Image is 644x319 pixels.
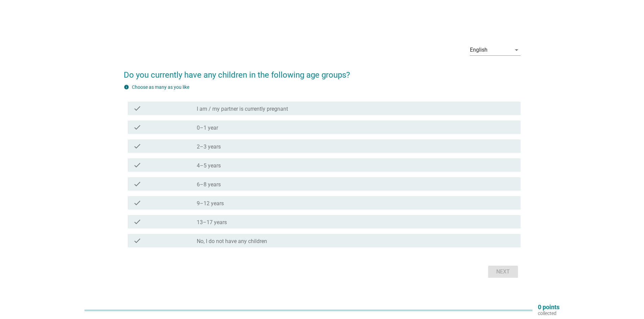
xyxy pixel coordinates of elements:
i: arrow_drop_down [512,46,521,54]
label: No, I do not have any children [197,238,267,245]
i: check [133,199,141,207]
label: 0–1 year [197,125,218,131]
label: 13–17 years [197,219,227,226]
label: 9–12 years [197,200,224,207]
i: info [124,84,129,90]
i: check [133,161,141,169]
label: 6–8 years [197,181,221,188]
i: check [133,180,141,188]
label: 4–5 years [197,162,221,169]
i: check [133,123,141,131]
label: Choose as many as you like [132,84,189,90]
label: I am / my partner is currently pregnant [197,106,288,112]
p: collected [538,310,559,316]
div: English [470,47,487,53]
i: check [133,218,141,226]
i: check [133,237,141,245]
p: 0 points [538,304,559,310]
i: check [133,142,141,150]
label: 2–3 years [197,143,221,150]
i: check [133,104,141,112]
h2: Do you currently have any children in the following age groups? [124,62,521,81]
